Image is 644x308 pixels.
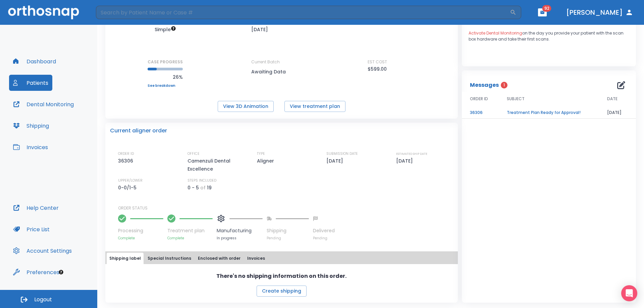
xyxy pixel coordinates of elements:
[167,227,213,234] p: Treatment plan
[9,264,63,280] button: Preferences
[58,269,64,275] div: Tooltip anchor
[326,151,358,157] p: SUBMISSION DATE
[326,157,345,165] p: [DATE]
[469,30,522,36] span: Activate Dental Monitoring
[167,236,213,241] p: Complete
[9,221,54,237] button: Price List
[107,253,144,264] button: Shipping label
[34,296,52,303] span: Logout
[217,227,263,234] p: Manufacturing
[9,75,52,91] button: Patients
[599,107,636,119] td: [DATE]
[118,157,136,165] p: 36306
[96,6,510,19] input: Search by Patient Name or Case #
[621,285,637,301] div: Open Intercom Messenger
[563,6,636,18] button: [PERSON_NAME]
[396,157,415,165] p: [DATE]
[469,30,629,42] p: on the day you provide your patient with the scan box hardware and take their first scans.
[368,59,387,65] p: EST COST
[8,5,79,19] img: Orthosnap
[207,184,212,192] p: 19
[470,81,499,89] p: Messages
[313,227,335,234] p: Delivered
[145,253,194,264] button: Special Instructions
[257,157,276,165] p: Aligner
[368,65,387,73] p: $599.00
[148,73,183,81] p: 26%
[284,101,345,112] button: View treatment plan
[507,96,525,102] span: SUBJECT
[499,107,599,119] td: Treatment Plan Ready for Approval!
[148,59,183,65] p: CASE PROGRESS
[313,236,335,241] p: Pending
[187,184,199,192] p: 0 - 5
[217,236,263,241] p: In progress
[187,178,216,184] p: STEPS INCLUDED
[9,96,78,112] button: Dental Monitoring
[501,82,507,88] span: 1
[118,178,143,184] p: UPPER/LOWER
[118,236,163,241] p: Complete
[187,151,200,157] p: OFFICE
[118,184,139,192] p: 0-0/1-5
[9,53,60,69] button: Dashboard
[118,205,453,211] p: ORDER STATUS
[118,151,134,157] p: ORDER ID
[200,184,206,192] p: of
[118,227,163,234] p: Processing
[396,151,427,157] p: ESTIMATED SHIP DATE
[607,96,618,102] span: DATE
[257,151,265,157] p: TYPE
[251,25,268,34] p: [DATE]
[251,68,312,76] p: Awaiting Data
[110,127,167,135] p: Current aligner order
[542,5,551,12] span: 92
[218,101,274,112] button: View 3D Animation
[148,84,183,88] a: See breakdown
[216,272,346,280] p: There's no shipping information on this order.
[251,59,312,65] p: Current Batch
[257,286,307,297] button: Create shipping
[462,107,499,119] td: 36306
[9,118,53,134] button: Shipping
[187,157,245,173] p: Camenzuli Dental Excellence
[9,243,76,259] button: Account Settings
[245,253,268,264] button: Invoices
[267,227,309,234] p: Shipping
[195,253,243,264] button: Enclosed with order
[9,139,52,155] button: Invoices
[9,200,63,216] button: Help Center
[155,26,176,33] span: Up to 10 Steps (20 aligners)
[267,236,309,241] p: Pending
[470,96,488,102] span: ORDER ID
[107,253,457,264] div: tabs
